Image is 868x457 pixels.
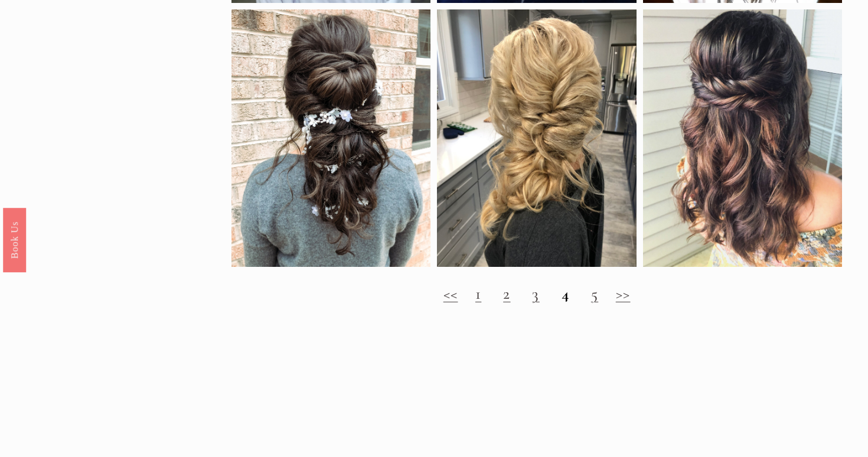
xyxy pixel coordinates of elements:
[475,284,481,303] a: 1
[3,208,26,272] a: Book Us
[532,284,539,303] a: 3
[616,284,631,303] a: >>
[443,284,458,303] a: <<
[591,284,598,303] a: 5
[562,284,569,303] strong: 4
[503,284,510,303] a: 2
